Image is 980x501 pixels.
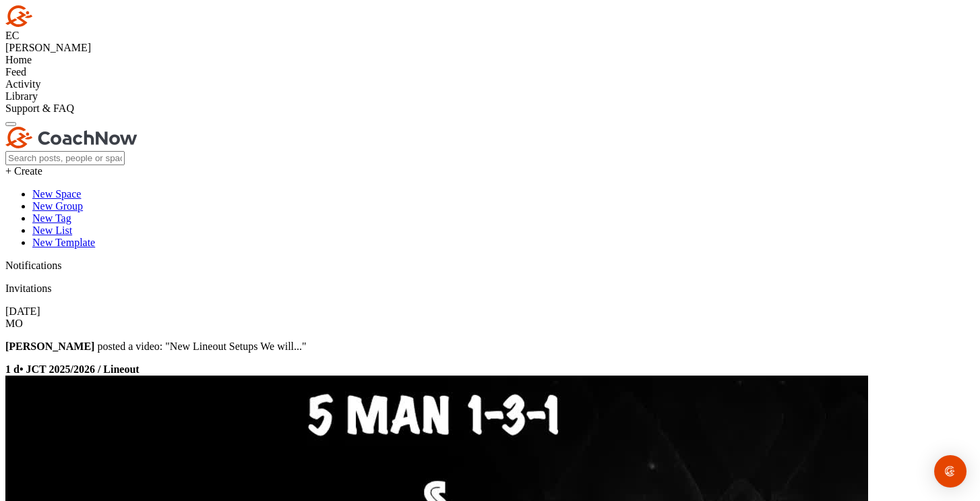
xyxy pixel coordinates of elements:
[5,260,975,272] p: Notifications
[5,165,975,177] div: + Create
[5,66,975,78] div: Feed
[5,151,125,165] input: Search posts, people or spaces...
[934,455,967,488] div: Open Intercom Messenger
[5,363,140,375] b: 1 d • JCT 2025/2026 / Lineout
[5,127,137,148] img: CoachNow
[32,212,71,224] a: New Tag
[5,42,975,54] div: [PERSON_NAME]
[5,90,975,102] div: Library
[5,102,975,115] div: Support & FAQ
[5,54,975,66] div: Home
[32,200,83,212] a: New Group
[5,78,975,90] div: Activity
[5,305,40,317] label: [DATE]
[32,188,81,200] a: New Space
[32,237,95,248] a: New Template
[5,341,94,352] b: [PERSON_NAME]
[5,5,137,27] img: CoachNow
[5,283,975,295] p: Invitations
[32,225,72,236] a: New List
[5,318,975,330] div: MO
[5,30,975,42] div: EC
[5,341,307,352] span: posted a video : " New Lineout Setups We will... "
